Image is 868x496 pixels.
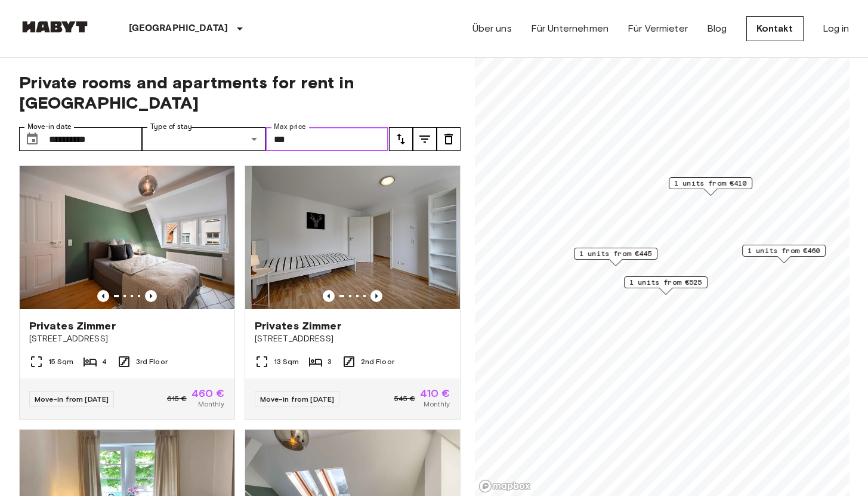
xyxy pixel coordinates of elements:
span: 15 Sqm [48,356,74,367]
span: Move-in from [DATE] [35,395,109,403]
button: Previous image [97,290,109,302]
span: [STREET_ADDRESS] [29,333,225,345]
span: Monthly [198,399,224,409]
span: 460 € [191,388,225,399]
span: 1 units from €460 [747,245,820,256]
a: Für Vermieter [628,21,688,36]
span: 1 units from €445 [579,248,652,259]
button: Previous image [145,290,157,302]
div: Map marker [624,276,708,295]
label: Move-in date [27,122,72,132]
div: Map marker [742,245,826,263]
button: Previous image [370,290,382,302]
span: 2nd Floor [361,356,394,367]
button: Previous image [323,290,335,302]
img: Habyt [19,21,91,33]
a: Für Unternehmen [531,21,608,36]
p: [GEOGRAPHIC_DATA] [129,21,228,36]
button: tune [437,127,461,151]
span: 3 [328,356,332,367]
span: 13 Sqm [274,356,299,367]
button: tune [389,127,413,151]
span: Monthly [424,399,450,409]
button: tune [413,127,437,151]
img: Marketing picture of unit DE-09-014-003-02HF [20,166,234,309]
a: Marketing picture of unit DE-09-014-003-02HFPrevious imagePrevious imagePrivates Zimmer[STREET_AD... [19,165,235,420]
a: Blog [707,21,727,36]
span: [STREET_ADDRESS] [255,333,450,345]
label: Max price [274,122,306,132]
span: 615 € [167,393,187,404]
span: Privates Zimmer [255,319,341,333]
span: Private rooms and apartments for rent in [GEOGRAPHIC_DATA] [19,72,461,113]
span: 3rd Floor [136,356,168,367]
div: Map marker [574,248,657,266]
a: Log in [823,21,850,36]
label: Type of stay [150,122,192,132]
span: 1 units from €410 [674,178,747,189]
span: 4 [102,356,107,367]
a: Kontakt [746,16,804,41]
span: Move-in from [DATE] [260,395,335,403]
span: 1 units from €525 [629,277,702,288]
span: 410 € [420,388,450,399]
div: Map marker [669,177,752,196]
span: 545 € [394,393,415,404]
button: Choose date, selected date is 30 Sep 2025 [20,127,44,151]
span: Privates Zimmer [29,319,116,333]
a: Mapbox logo [478,479,531,493]
img: Marketing picture of unit DE-09-015-03M [245,166,460,309]
a: Über uns [472,21,512,36]
a: Marketing picture of unit DE-09-015-03MPrevious imagePrevious imagePrivates Zimmer[STREET_ADDRESS... [245,165,461,420]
